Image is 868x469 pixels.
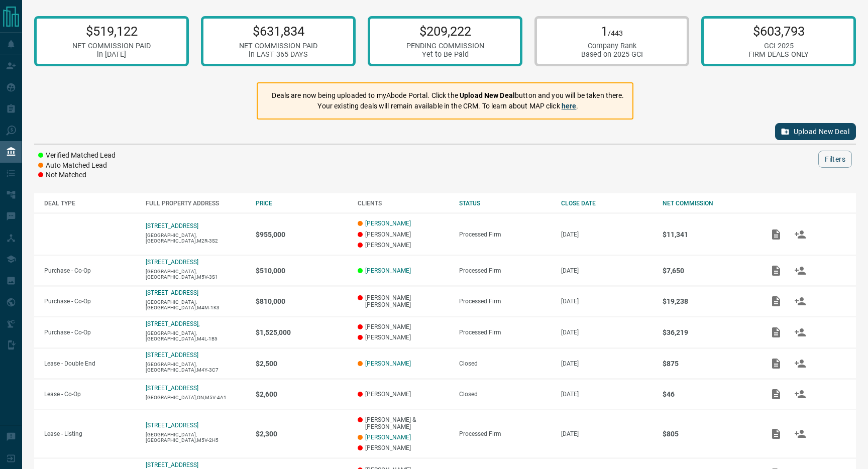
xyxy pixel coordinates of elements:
p: $1,525,000 [256,328,347,336]
a: [PERSON_NAME] [365,267,411,274]
div: PRICE [256,200,347,207]
p: [DATE] [561,298,653,305]
p: [GEOGRAPHIC_DATA],[GEOGRAPHIC_DATA],M4L-1B5 [146,330,246,341]
div: CLIENTS [358,200,449,207]
div: Closed [459,360,551,367]
p: $805 [663,430,754,438]
p: [GEOGRAPHIC_DATA],ON,M5V-4A1 [146,395,246,400]
p: $510,000 [256,267,347,275]
button: Filters [818,151,852,168]
a: [PERSON_NAME] [365,434,411,441]
span: Match Clients [788,328,812,335]
span: Match Clients [788,267,812,274]
p: $36,219 [663,328,754,336]
div: Based on 2025 GCI [581,50,643,59]
p: [PERSON_NAME] [358,444,449,451]
p: $631,834 [239,24,317,39]
div: DEAL TYPE [44,200,136,207]
p: [GEOGRAPHIC_DATA],[GEOGRAPHIC_DATA],M4Y-3C7 [146,362,246,373]
p: $11,341 [663,230,754,239]
p: Your existing deals will remain available in the CRM. To learn about MAP click . [272,101,624,111]
p: $19,238 [663,297,754,305]
div: Closed [459,391,551,398]
p: [DATE] [561,391,653,398]
a: [STREET_ADDRESS], [146,320,199,327]
p: Lease - Double End [44,360,136,367]
div: in [DATE] [72,50,151,59]
p: [GEOGRAPHIC_DATA],[GEOGRAPHIC_DATA],M2R-3S2 [146,232,246,244]
a: [STREET_ADDRESS] [146,461,198,468]
p: [GEOGRAPHIC_DATA],[GEOGRAPHIC_DATA],M5V-2H5 [146,432,246,443]
p: $603,793 [748,24,809,39]
span: Match Clients [788,297,812,304]
p: [DATE] [561,267,653,274]
li: Verified Matched Lead [38,151,116,161]
button: Upload New Deal [775,123,856,140]
p: 1 [581,24,643,39]
p: [DATE] [561,430,653,437]
div: in LAST 365 DAYS [239,50,317,59]
span: Match Clients [788,230,812,238]
span: Add / View Documents [764,390,788,397]
a: [STREET_ADDRESS] [146,351,198,359]
div: Processed Firm [459,430,551,437]
p: [GEOGRAPHIC_DATA],[GEOGRAPHIC_DATA],M5V-3S1 [146,269,246,280]
div: NET COMMISSION PAID [239,42,317,50]
div: Processed Firm [459,329,551,336]
p: Lease - Co-Op [44,391,136,398]
p: $2,600 [256,390,347,398]
p: Deals are now being uploaded to myAbode Portal. Click the button and you will be taken there. [272,90,624,101]
p: [PERSON_NAME] [358,323,449,330]
p: [STREET_ADDRESS] [146,222,198,229]
a: [STREET_ADDRESS] [146,385,198,392]
div: GCI 2025 [748,42,809,50]
span: Add / View Documents [764,267,788,274]
p: [PERSON_NAME] & [PERSON_NAME] [358,416,449,430]
li: Auto Matched Lead [38,161,116,171]
p: $209,222 [406,24,484,39]
p: $875 [663,360,754,368]
span: Add / View Documents [764,430,788,437]
p: $2,500 [256,360,347,368]
div: Company Rank [581,42,643,50]
div: Processed Firm [459,231,551,238]
p: [PERSON_NAME] [358,334,449,341]
p: $46 [663,390,754,398]
a: [PERSON_NAME] [365,360,411,367]
span: Match Clients [788,390,812,397]
div: NET COMMISSION PAID [72,42,151,50]
div: Yet to Be Paid [406,50,484,59]
span: /443 [608,29,623,38]
span: Add / View Documents [764,297,788,304]
span: Match Clients [788,430,812,437]
div: FIRM DEALS ONLY [748,50,809,59]
p: $519,122 [72,24,151,39]
div: PENDING COMMISSION [406,42,484,50]
p: $955,000 [256,230,347,239]
li: Not Matched [38,170,116,180]
p: Lease - Listing [44,430,136,437]
span: Add / View Documents [764,360,788,367]
div: Processed Firm [459,298,551,305]
a: [STREET_ADDRESS] [146,422,198,429]
p: [PERSON_NAME] [358,231,449,238]
a: [STREET_ADDRESS] [146,289,198,296]
p: $7,650 [663,267,754,275]
a: here [562,102,577,110]
p: [PERSON_NAME] [PERSON_NAME] [358,294,449,308]
a: [STREET_ADDRESS] [146,259,198,266]
span: Add / View Documents [764,328,788,335]
p: [DATE] [561,231,653,238]
a: [PERSON_NAME] [365,220,411,227]
p: [GEOGRAPHIC_DATA],[GEOGRAPHIC_DATA],M4M-1K3 [146,299,246,310]
span: Match Clients [788,360,812,367]
p: [PERSON_NAME] [358,242,449,249]
p: [DATE] [561,329,653,336]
